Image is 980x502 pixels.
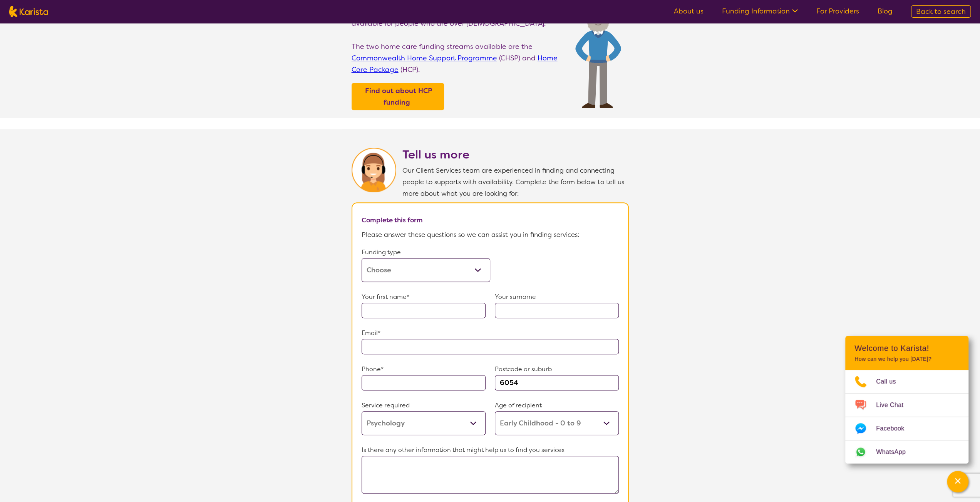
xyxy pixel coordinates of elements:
span: Back to search [916,7,966,16]
p: Postcode or suburb [495,364,619,375]
p: Phone* [362,364,486,375]
img: Karista logo [9,6,48,17]
a: Blog [878,7,893,16]
p: Is there any other information that might help us to find you services [362,444,619,456]
h2: Tell us more [402,148,629,162]
p: Please answer these questions so we can assist you in finding services: [362,229,619,240]
a: Back to search [911,5,971,18]
p: Email* [362,327,619,339]
span: Live Chat [876,399,913,411]
button: Channel Menu [947,471,968,492]
p: How can we help you [DATE]? [854,356,959,362]
ul: Choose channel [845,370,968,464]
a: Funding Information [722,7,798,16]
a: Web link opens in a new tab. [845,440,968,464]
span: Call us [876,376,905,387]
b: Find out about HCP funding [365,86,432,107]
p: The two home care funding streams available are the (CHSP) and (HCP). [352,41,568,75]
p: Our Client Services team are experienced in finding and connecting people to supports with availa... [402,165,629,199]
h2: Welcome to Karista! [854,344,959,353]
p: Your first name* [362,291,486,303]
a: Commonwealth Home Support Programme [352,53,497,63]
p: Service required [362,400,486,411]
span: WhatsApp [876,446,915,458]
a: Find out about HCP funding [353,85,442,108]
img: Karista Client Service [352,148,396,192]
p: Funding type [362,247,490,258]
p: Your surname [495,291,619,303]
b: Complete this form [362,216,423,224]
p: Age of recipient [495,400,619,411]
a: For Providers [816,7,859,16]
div: Channel Menu [845,336,968,464]
a: About us [674,7,704,16]
span: Facebook [876,423,913,434]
